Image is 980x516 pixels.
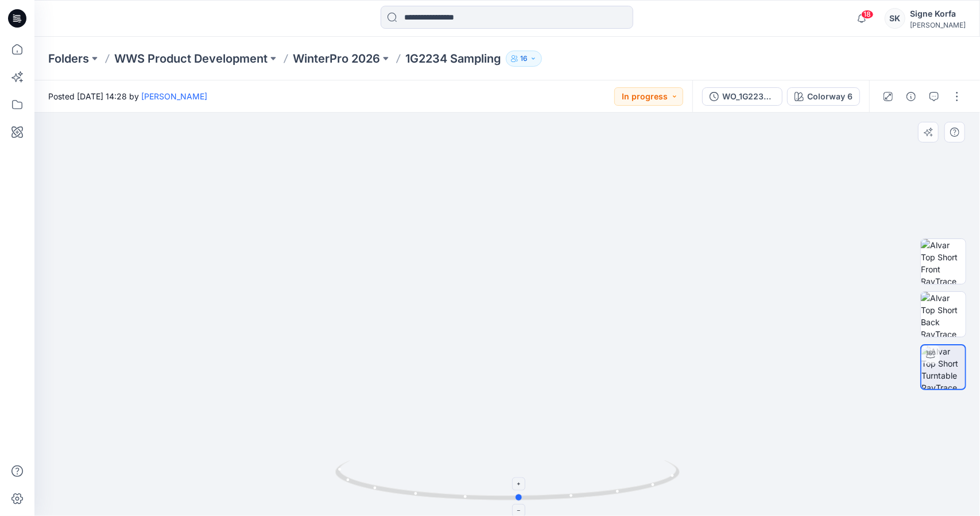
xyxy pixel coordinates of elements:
[921,292,966,337] img: Alvar Top Short Back RayTrace
[520,52,528,65] p: 16
[807,90,853,103] div: Colorway 6
[277,83,738,516] img: eyJhbGciOiJIUzI1NiIsImtpZCI6IjAiLCJzbHQiOiJzZXMiLCJ0eXAiOiJKV1QifQ.eyJkYXRhIjp7InR5cGUiOiJzdG9yYW...
[405,51,501,67] p: 1G2234 Sampling
[910,21,966,29] div: [PERSON_NAME]
[506,51,542,67] button: 16
[885,8,905,29] div: SK
[293,51,380,67] a: WinterPro 2026
[861,10,874,19] span: 18
[921,239,966,284] img: Alvar Top Short Front RayTrace
[48,51,89,67] a: Folders
[910,7,966,21] div: Signe Korfa
[787,87,860,106] button: Colorway 6
[722,90,775,103] div: WO_1G2234-3D-1
[141,91,207,101] a: [PERSON_NAME]
[921,345,965,389] img: Alvar Top Short Turntable RayTrace
[902,87,920,106] button: Details
[702,87,783,106] button: WO_1G2234-3D-1
[48,90,207,102] span: Posted [DATE] 14:28 by
[114,51,268,67] a: WWS Product Development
